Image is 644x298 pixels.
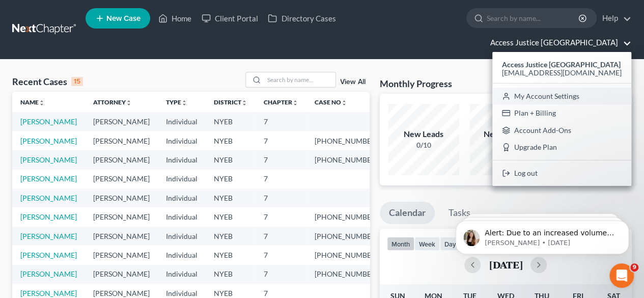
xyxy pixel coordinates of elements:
[214,98,247,106] a: Districtunfold_more
[158,170,206,188] td: Individual
[44,30,176,139] span: Alert: Due to an increased volume of outgoing mail, users/clients may experience delays with rece...
[206,188,256,207] td: NYEB
[85,112,158,131] td: [PERSON_NAME]
[85,170,158,188] td: [PERSON_NAME]
[126,100,132,106] i: unfold_more
[487,9,580,28] input: Search by name...
[20,251,77,259] a: [PERSON_NAME]
[492,122,631,139] a: Account Add-Ons
[20,155,77,164] a: [PERSON_NAME]
[315,98,347,106] a: Case Nounfold_more
[440,237,461,251] button: day
[206,265,256,284] td: NYEB
[256,170,306,188] td: 7
[597,9,631,28] a: Help
[206,112,256,131] td: NYEB
[492,165,631,182] a: Log out
[439,202,480,224] a: Tasks
[485,34,631,52] a: Access Justice [GEOGRAPHIC_DATA]
[153,9,197,28] a: Home
[93,98,132,106] a: Attorneyunfold_more
[263,9,341,28] a: Directory Cases
[340,78,366,86] a: View All
[388,128,459,140] div: New Leads
[306,131,386,150] td: [PHONE_NUMBER]
[85,207,158,226] td: [PERSON_NAME]
[256,246,306,264] td: 7
[440,199,644,270] iframe: Intercom notifications message
[341,100,347,106] i: unfold_more
[20,269,77,278] a: [PERSON_NAME]
[388,140,459,150] div: 0/10
[20,194,77,202] a: [PERSON_NAME]
[292,100,298,106] i: unfold_more
[256,112,306,131] td: 7
[470,140,541,150] div: 0/10
[20,232,77,240] a: [PERSON_NAME]
[166,98,187,106] a: Typeunfold_more
[256,227,306,246] td: 7
[206,227,256,246] td: NYEB
[256,131,306,150] td: 7
[264,98,298,106] a: Chapterunfold_more
[502,68,622,77] span: [EMAIL_ADDRESS][DOMAIN_NAME]
[206,131,256,150] td: NYEB
[85,246,158,264] td: [PERSON_NAME]
[306,227,386,246] td: [PHONE_NUMBER]
[44,39,176,48] p: Message from Kelly, sent 80w ago
[12,75,83,88] div: Recent Cases
[492,104,631,122] a: Plan + Billing
[256,150,306,169] td: 7
[85,150,158,169] td: [PERSON_NAME]
[158,188,206,207] td: Individual
[20,174,77,183] a: [PERSON_NAME]
[206,150,256,169] td: NYEB
[20,98,45,106] a: Nameunfold_more
[306,246,386,264] td: [PHONE_NUMBER]
[158,207,206,226] td: Individual
[106,15,141,22] span: New Case
[181,100,187,106] i: unfold_more
[206,207,256,226] td: NYEB
[85,188,158,207] td: [PERSON_NAME]
[630,263,638,272] span: 9
[502,60,621,69] strong: Access Justice [GEOGRAPHIC_DATA]
[470,128,541,140] div: New Clients
[158,265,206,284] td: Individual
[609,263,634,288] iframe: Intercom live chat
[264,72,335,87] input: Search by name...
[85,227,158,246] td: [PERSON_NAME]
[306,265,386,284] td: [PHONE_NUMBER]
[256,207,306,226] td: 7
[306,207,386,226] td: [PHONE_NUMBER]
[39,100,45,106] i: unfold_more
[20,212,77,221] a: [PERSON_NAME]
[256,188,306,207] td: 7
[387,237,414,251] button: month
[158,246,206,264] td: Individual
[20,117,77,126] a: [PERSON_NAME]
[492,88,631,105] a: My Account Settings
[206,246,256,264] td: NYEB
[380,202,435,224] a: Calendar
[414,237,440,251] button: week
[492,52,631,186] div: Access Justice [GEOGRAPHIC_DATA]
[380,77,452,90] h3: Monthly Progress
[306,150,386,169] td: [PHONE_NUMBER]
[241,100,247,106] i: unfold_more
[158,112,206,131] td: Individual
[158,227,206,246] td: Individual
[256,265,306,284] td: 7
[71,77,83,86] div: 15
[492,139,631,156] a: Upgrade Plan
[197,9,263,28] a: Client Portal
[20,137,77,145] a: [PERSON_NAME]
[85,265,158,284] td: [PERSON_NAME]
[158,131,206,150] td: Individual
[85,131,158,150] td: [PERSON_NAME]
[158,150,206,169] td: Individual
[206,170,256,188] td: NYEB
